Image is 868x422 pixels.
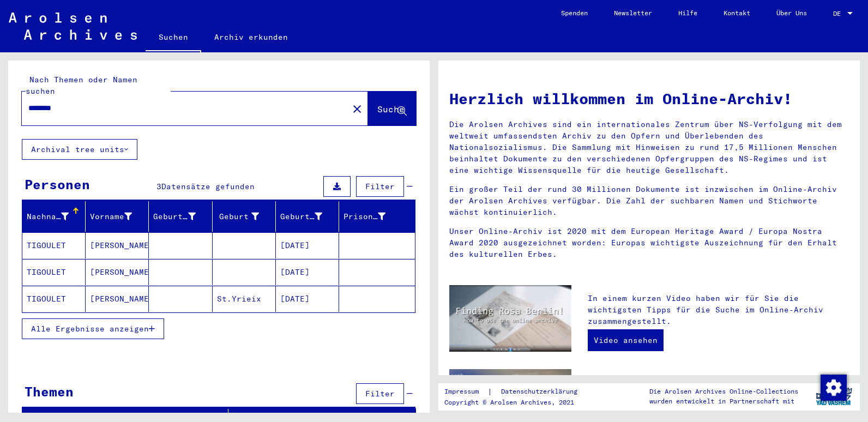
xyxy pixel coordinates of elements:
mat-cell: [PERSON_NAME] [86,286,149,312]
p: Die Arolsen Archives sind ein internationales Zentrum über NS-Verfolgung mit dem weltweit umfasse... [449,119,849,176]
img: video.jpg [449,285,571,352]
p: Die Arolsen Archives Online-Collections [649,387,798,396]
p: In einem kurzen Video haben wir für Sie die wichtigsten Tipps für die Suche im Online-Archiv zusa... [588,293,849,327]
mat-header-cell: Geburt‏ [213,201,276,232]
div: Nachname [27,211,69,222]
div: Prisoner # [343,211,385,222]
mat-cell: [DATE] [276,232,339,258]
img: Arolsen_neg.svg [9,13,137,40]
mat-cell: St.Yrieix [213,286,276,312]
p: Unser Online-Archiv ist 2020 mit dem European Heritage Award / Europa Nostra Award 2020 ausgezeic... [449,226,849,260]
img: yv_logo.png [813,383,854,410]
a: Video ansehen [588,329,664,351]
mat-header-cell: Geburtsdatum [276,201,339,232]
span: DE [833,10,845,17]
mat-label: Nach Themen oder Namen suchen [26,75,137,96]
span: Filter [365,389,395,399]
mat-header-cell: Nachname [22,201,86,232]
span: Alle Ergebnisse anzeigen [31,324,149,334]
button: Filter [356,383,404,404]
mat-cell: TIGOULET [22,259,86,285]
h1: Herzlich willkommen im Online-Archiv! [449,87,849,110]
mat-header-cell: Prisoner # [339,201,415,232]
div: Vorname [90,211,132,222]
div: Personen [25,174,90,194]
div: Themen [25,382,74,401]
div: Geburtsname [153,208,212,225]
div: Geburt‏ [217,208,275,225]
mat-cell: [DATE] [276,259,339,285]
span: Suche [377,104,405,114]
div: Nachname [27,208,85,225]
span: 3 [156,182,161,191]
mat-cell: [DATE] [276,286,339,312]
button: Archival tree units [22,139,137,160]
div: | [444,386,590,397]
mat-icon: close [351,103,364,116]
mat-cell: TIGOULET [22,286,86,312]
button: Alle Ergebnisse anzeigen [22,318,164,339]
a: Archiv erkunden [201,24,301,50]
p: wurden entwickelt in Partnerschaft mit [649,396,798,406]
div: Geburt‏ [217,211,259,222]
button: Filter [356,176,404,197]
div: Geburtsname [153,211,195,222]
div: Prisoner # [343,208,402,225]
div: Geburtsdatum [280,211,322,222]
div: Zustimmung ändern [820,374,846,400]
span: Filter [365,182,395,191]
mat-header-cell: Vorname [86,201,149,232]
span: Datensätze gefunden [161,182,255,191]
img: Zustimmung ändern [821,375,847,401]
button: Suche [368,92,416,125]
button: Clear [346,98,368,119]
a: Suchen [146,24,201,52]
mat-cell: [PERSON_NAME] [86,232,149,258]
a: Datenschutzerklärung [492,386,590,397]
p: Ein großer Teil der rund 30 Millionen Dokumente ist inzwischen im Online-Archiv der Arolsen Archi... [449,184,849,218]
div: Vorname [90,208,148,225]
mat-cell: TIGOULET [22,232,86,258]
div: Geburtsdatum [280,208,339,225]
mat-header-cell: Geburtsname [149,201,212,232]
mat-cell: [PERSON_NAME] [86,259,149,285]
p: Copyright © Arolsen Archives, 2021 [444,397,590,407]
a: Impressum [444,386,487,397]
